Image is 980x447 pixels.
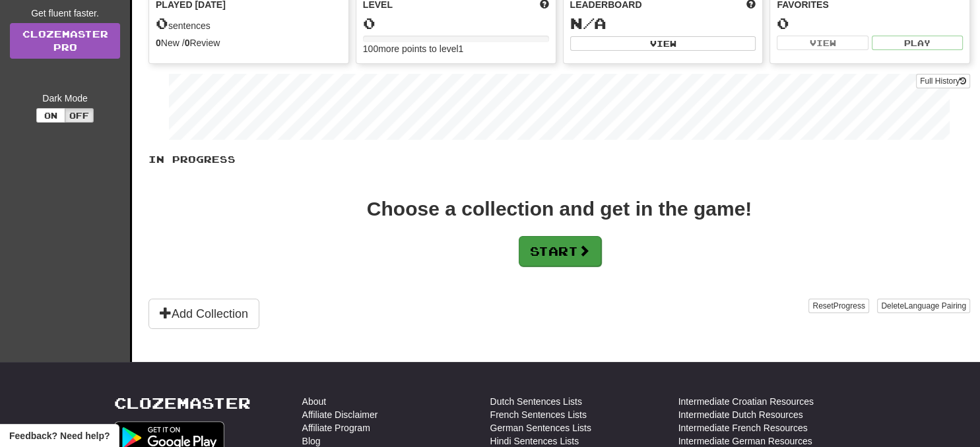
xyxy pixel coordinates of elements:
[302,408,378,421] a: Affiliate Disclaimer
[363,42,549,55] div: 100 more points to level 1
[490,395,582,408] a: Dutch Sentences Lists
[114,395,251,411] a: Clozemaster
[363,15,549,32] div: 0
[10,7,120,20] div: Get fluent faster.
[148,299,259,329] button: Add Collection
[490,408,587,421] a: French Sentences Lists
[302,395,327,408] a: About
[156,15,342,32] div: sentences
[916,74,970,88] button: Full History
[9,429,110,442] span: Open feedback widget
[519,236,601,266] button: Start
[36,108,65,123] button: On
[156,14,168,32] span: 0
[833,301,865,311] span: Progress
[808,299,868,313] button: ResetProgress
[302,421,370,434] a: Affiliate Program
[65,108,94,123] button: Off
[877,299,970,313] button: DeleteLanguage Pairing
[156,36,342,49] div: New / Review
[777,15,963,32] div: 0
[367,199,752,219] div: Choose a collection and get in the game!
[904,301,966,311] span: Language Pairing
[570,36,756,51] button: View
[10,23,120,59] a: ClozemasterPro
[156,38,161,48] strong: 0
[678,421,808,434] a: Intermediate French Resources
[490,421,591,434] a: German Sentences Lists
[185,38,190,48] strong: 0
[678,408,803,421] a: Intermediate Dutch Resources
[10,92,120,105] div: Dark Mode
[678,395,814,408] a: Intermediate Croatian Resources
[148,153,970,166] p: In Progress
[872,36,963,50] button: Play
[777,36,868,50] button: View
[570,14,606,32] span: N/A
